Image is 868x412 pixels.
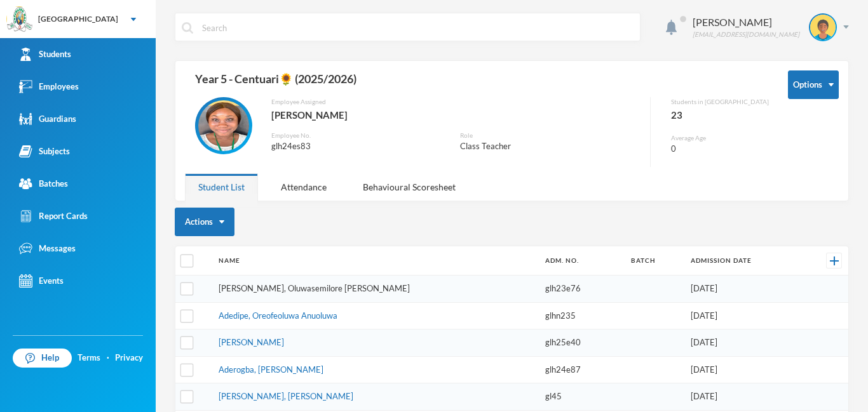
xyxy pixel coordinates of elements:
[684,276,803,303] td: [DATE]
[671,143,769,156] div: 0
[625,246,685,276] th: Batch
[175,208,234,236] button: Actions
[684,302,803,329] td: [DATE]
[271,97,641,107] div: Employee Assigned
[271,131,441,140] div: Employee No.
[78,352,100,364] a: Terms
[182,22,193,34] img: search
[185,173,258,201] div: Student List
[539,356,625,383] td: glh24e87
[19,48,71,61] div: Students
[219,310,337,321] a: Adedipe, Oreofeoluwa Anuoluwa
[460,140,641,153] div: Class Teacher
[271,107,641,123] div: [PERSON_NAME]
[684,383,803,411] td: [DATE]
[19,242,76,255] div: Messages
[684,329,803,357] td: [DATE]
[219,391,353,401] a: [PERSON_NAME], [PERSON_NAME]
[671,133,769,143] div: Average Age
[539,302,625,329] td: glhn235
[19,80,79,93] div: Employees
[684,246,803,276] th: Admission Date
[19,274,64,288] div: Events
[539,329,625,357] td: glh25e40
[693,30,799,39] div: [EMAIL_ADDRESS][DOMAIN_NAME]
[212,246,539,276] th: Name
[830,256,839,265] img: +
[539,383,625,411] td: gl45
[19,209,88,223] div: Report Cards
[693,15,799,30] div: [PERSON_NAME]
[268,173,340,201] div: Attendance
[671,97,769,107] div: Students in [GEOGRAPHIC_DATA]
[7,7,32,32] img: logo
[185,70,769,97] div: Year 5 - Centuari🌻 (2025/2026)
[198,100,249,151] img: EMPLOYEE
[219,337,284,347] a: [PERSON_NAME]
[13,349,72,368] a: Help
[810,15,836,40] img: STUDENT
[201,13,634,42] input: Search
[539,276,625,303] td: glh23e76
[219,364,323,375] a: Aderogba, [PERSON_NAME]
[107,352,109,364] div: ·
[271,140,441,153] div: glh24es83
[19,177,68,190] div: Batches
[38,13,118,25] div: [GEOGRAPHIC_DATA]
[115,352,143,364] a: Privacy
[539,246,625,276] th: Adm. No.
[19,112,76,126] div: Guardians
[788,70,839,99] button: Options
[19,145,70,158] div: Subjects
[684,356,803,383] td: [DATE]
[219,283,410,293] a: [PERSON_NAME], Oluwasemilore [PERSON_NAME]
[671,107,769,123] div: 23
[349,173,469,201] div: Behavioural Scoresheet
[460,131,641,140] div: Role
